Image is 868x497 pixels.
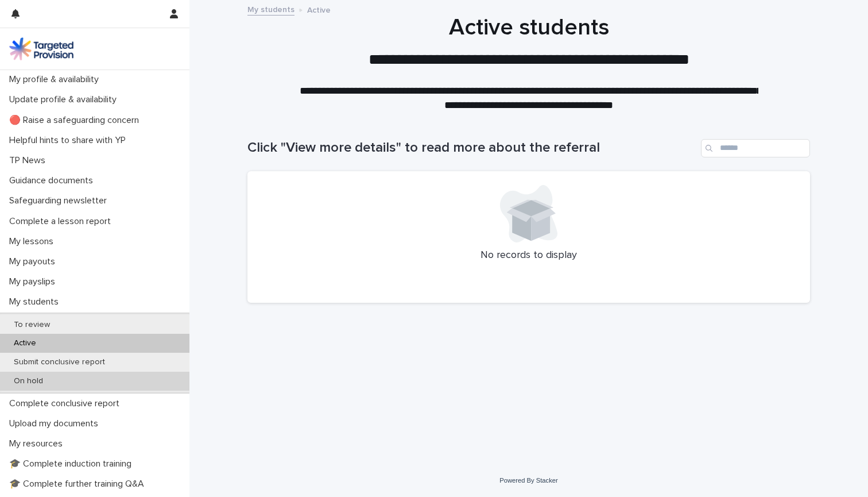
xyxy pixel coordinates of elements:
[5,74,108,85] p: My profile & availability
[5,398,129,409] p: Complete conclusive report
[5,256,64,267] p: My payouts
[5,320,59,330] p: To review
[499,477,557,484] a: Powered By Stacker
[261,249,796,262] p: No records to display
[5,94,126,105] p: Update profile & availability
[5,115,148,126] p: 🔴 Raise a safeguarding concern
[5,195,116,206] p: Safeguarding newsletter
[701,139,810,157] input: Search
[5,459,141,469] p: 🎓 Complete induction training
[5,376,52,386] p: On hold
[5,175,102,186] p: Guidance documents
[5,236,63,247] p: My lessons
[5,135,135,146] p: Helpful hints to share with YP
[5,216,120,227] p: Complete a lesson report
[5,418,107,429] p: Upload my documents
[247,2,294,16] a: My students
[5,438,72,449] p: My resources
[9,37,73,60] img: M5nRWzHhSzIhMunXDL62
[5,338,45,348] p: Active
[5,479,153,490] p: 🎓 Complete further training Q&A
[5,155,55,166] p: TP News
[247,140,696,156] h1: Click "View more details" to read more about the referral
[5,276,64,287] p: My payslips
[307,3,331,16] p: Active
[5,357,114,367] p: Submit conclusive report
[5,296,68,307] p: My students
[247,14,810,41] h1: Active students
